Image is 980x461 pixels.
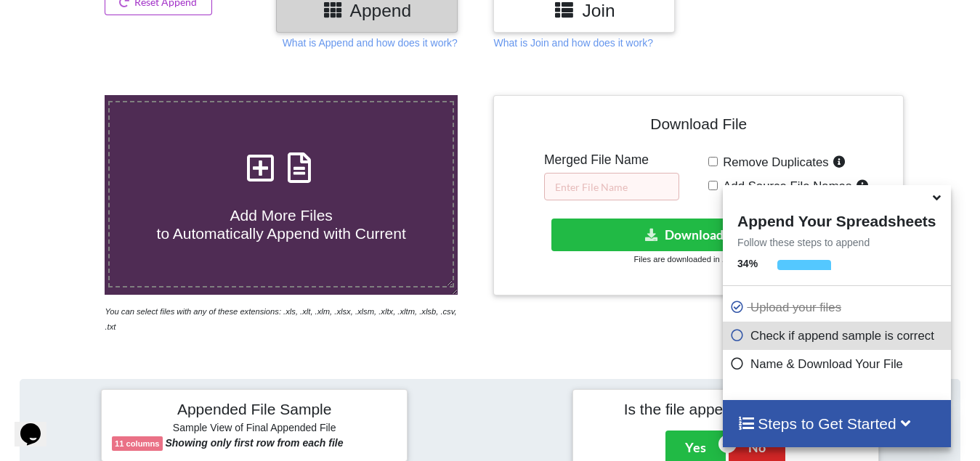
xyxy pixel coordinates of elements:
span: Add Source File Names [718,179,851,193]
p: Check if append sample is correct [730,327,947,345]
small: Files are downloaded in .xlsx format [634,255,764,264]
p: Upload your files [730,298,947,317]
button: Download File [551,219,843,251]
h6: Sample View of Final Appended File [112,422,397,436]
iframe: chat widget [15,403,61,446]
h5: Merged File Name [544,152,679,168]
h4: Download File [504,106,893,147]
i: You can select files with any of these extensions: .xls, .xlt, .xlm, .xlsx, .xlsm, .xltx, .xltm, ... [105,307,456,331]
span: Remove Duplicates [718,155,829,169]
b: Showing only first row from each file [165,437,343,449]
b: 11 columns [115,439,160,448]
h4: Is the file appended correctly? [583,400,868,418]
span: Add More Files to Automatically Append with Current [157,207,406,242]
p: What is Join and how does it work? [493,36,652,50]
h4: Append Your Spreadsheets [723,208,950,230]
p: Follow these steps to append [723,235,950,250]
p: What is Append and how does it work? [283,36,458,50]
h4: Steps to Get Started [737,415,936,433]
input: Enter File Name [544,173,679,200]
b: 34 % [737,258,758,269]
p: Name & Download Your File [730,355,947,373]
h4: Appended File Sample [112,400,397,420]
